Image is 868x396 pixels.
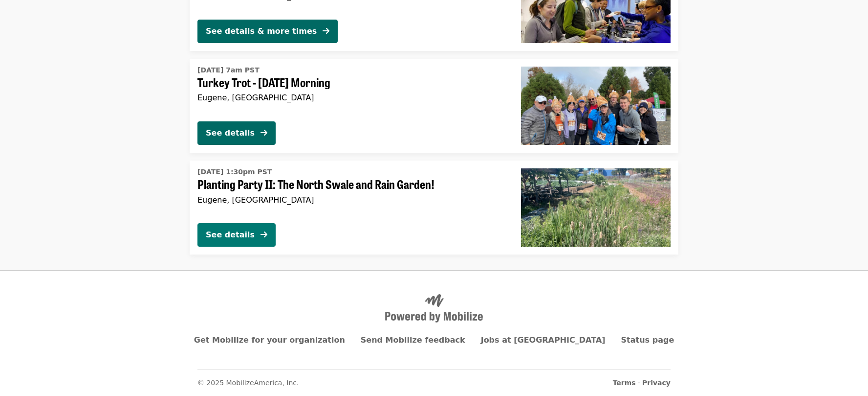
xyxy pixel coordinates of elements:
[197,370,671,388] nav: Secondary footer navigation
[361,335,465,345] a: Send Mobilize feedback
[190,59,678,153] a: See details for "Turkey Trot - Thanksgiving Morning"
[197,167,272,177] time: [DATE] 1:30pm PST
[197,223,276,247] button: See details
[206,229,255,241] div: See details
[197,20,338,43] button: See details & more times
[206,127,255,139] div: See details
[260,230,267,239] i: arrow-right icon
[197,177,505,191] span: Planting Party II: The North Swale and Rain Garden!
[197,93,505,102] div: Eugene, [GEOGRAPHIC_DATA]
[197,195,505,205] div: Eugene, [GEOGRAPHIC_DATA]
[190,161,678,255] a: See details for "Planting Party II: The North Swale and Rain Garden!"
[260,128,267,138] i: arrow-right icon
[613,378,671,388] span: ·
[481,335,606,345] a: Jobs at [GEOGRAPHIC_DATA]
[206,25,317,37] div: See details & more times
[197,334,671,346] nav: Primary footer navigation
[197,65,260,75] time: [DATE] 7am PST
[521,168,671,247] img: Planting Party II: The North Swale and Rain Garden! organized by Food for Lane County
[194,335,345,345] a: Get Mobilize for your organization
[621,335,674,345] a: Status page
[197,121,276,145] button: See details
[385,294,483,323] img: Powered by Mobilize
[197,75,505,90] span: Turkey Trot - [DATE] Morning
[613,379,636,387] a: Terms
[323,26,329,36] i: arrow-right icon
[642,379,671,387] a: Privacy
[197,379,299,387] span: © 2025 MobilizeAmerica, Inc.
[521,67,671,145] img: Turkey Trot - Thanksgiving Morning organized by Food for Lane County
